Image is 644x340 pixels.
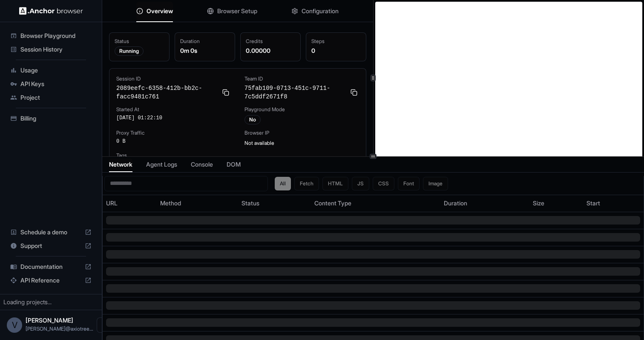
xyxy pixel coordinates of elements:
[115,38,164,45] div: Status
[20,45,92,54] span: Session History
[97,317,112,333] button: Open menu
[191,160,213,169] span: Console
[20,80,92,88] span: API Keys
[7,63,95,77] div: Usage
[20,93,92,102] span: Project
[227,160,241,169] span: DOM
[533,199,580,207] div: Size
[7,43,95,56] div: Session History
[116,106,231,113] div: Started At
[7,274,95,287] div: API Reference
[146,160,177,169] span: Agent Logs
[26,326,93,332] span: vipin@axiotree.com
[7,225,95,239] div: Schedule a demo
[244,84,345,101] span: 75fab109-0713-451c-9711-7c5ddf2671f8
[20,276,81,285] span: API Reference
[147,7,173,15] span: Overview
[20,32,92,40] span: Browser Playground
[7,239,95,253] div: Support
[244,115,261,124] div: No
[20,242,81,250] span: Support
[244,106,359,113] div: Playground Mode
[244,130,359,136] div: Browser IP
[116,75,231,82] div: Session ID
[20,262,81,271] span: Documentation
[246,38,295,45] div: Credits
[311,38,361,45] div: Steps
[7,112,95,125] div: Billing
[115,46,144,56] div: Running
[20,114,92,123] span: Billing
[19,7,83,15] img: Anchor Logo
[116,152,359,159] div: Tags
[7,77,95,91] div: API Keys
[311,46,361,55] div: 0
[244,140,274,146] span: Not available
[3,298,98,306] div: Loading projects...
[7,91,95,104] div: Project
[217,7,257,15] span: Browser Setup
[180,38,230,45] div: Duration
[109,160,132,169] span: Network
[7,317,22,333] div: V
[7,260,95,274] div: Documentation
[314,199,437,207] div: Content Type
[26,317,73,324] span: Vipin Tanna
[180,46,230,55] div: 0m 0s
[444,199,526,207] div: Duration
[241,199,308,207] div: Status
[106,199,153,207] div: URL
[116,115,231,121] div: [DATE] 01:22:10
[20,66,92,75] span: Usage
[160,199,235,207] div: Method
[116,138,231,145] div: 0 B
[20,228,81,236] span: Schedule a demo
[302,7,339,15] span: Configuration
[244,75,359,82] div: Team ID
[116,84,217,101] span: 2089eefc-6358-412b-bb2c-facc9481c761
[246,46,295,55] div: 0.00000
[116,130,231,136] div: Proxy Traffic
[7,29,95,43] div: Browser Playground
[586,199,640,207] div: Start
